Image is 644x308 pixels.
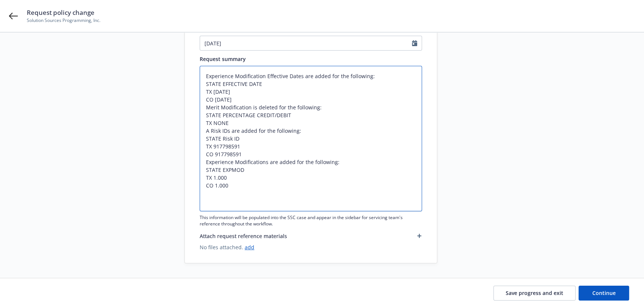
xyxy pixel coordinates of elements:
[200,36,412,50] input: MM/DD/YYYY
[27,8,100,17] span: Request policy change
[506,289,563,296] span: Save progress and exit
[592,289,616,296] span: Continue
[579,286,629,301] button: Continue
[200,66,422,211] textarea: Experience Modification Effective Dates are added for the following: STATE EFFECTIVE DATE TX [DAT...
[200,232,287,240] span: Attach request reference materials
[412,40,417,46] svg: Calendar
[200,55,246,62] span: Request summary
[493,286,576,301] button: Save progress and exit
[200,214,422,227] span: This information will be populated into the SSC case and appear in the sidebar for servicing team...
[245,244,254,251] a: add
[27,17,100,24] span: Solution Sources Programming, Inc.
[200,243,422,251] span: No files attached.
